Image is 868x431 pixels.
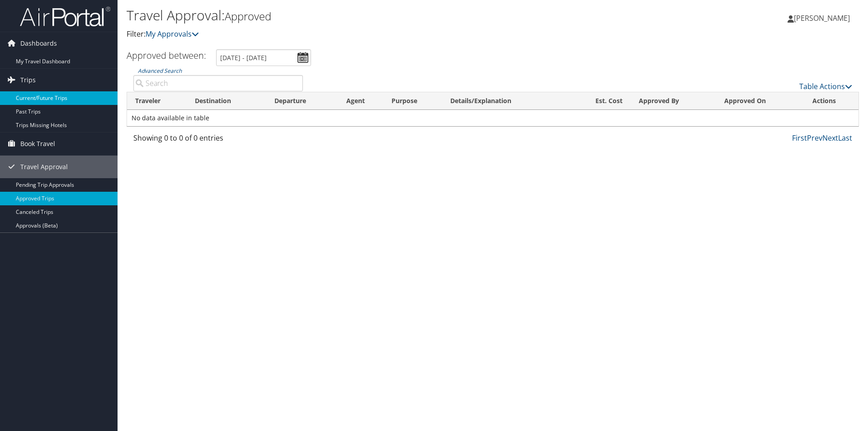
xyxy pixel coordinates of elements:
a: First [792,133,807,143]
span: Book Travel [20,133,55,155]
a: Table Actions [799,81,852,91]
th: Departure: activate to sort column ascending [266,92,338,110]
th: Destination: activate to sort column ascending [187,92,267,110]
span: Dashboards [20,32,57,55]
div: Showing 0 to 0 of 0 entries [133,133,303,148]
a: My Approvals [146,29,199,39]
th: Agent [338,92,383,110]
a: Last [838,133,852,143]
a: Next [822,133,838,143]
a: Advanced Search [138,67,182,75]
th: Actions [804,92,859,110]
img: airportal-logo.png [20,6,110,27]
span: Trips [20,69,36,91]
input: [DATE] - [DATE] [216,49,311,66]
th: Approved On: activate to sort column ascending [716,92,804,110]
h3: Approved between: [127,49,206,62]
th: Details/Explanation [442,92,570,110]
td: No data available in table [127,110,859,126]
th: Est. Cost: activate to sort column ascending [570,92,631,110]
th: Approved By: activate to sort column ascending [631,92,716,110]
th: Purpose [383,92,442,110]
input: Advanced Search [133,75,303,91]
span: [PERSON_NAME] [794,13,850,23]
h1: Travel Approval: [127,6,615,25]
span: Travel Approval [20,156,68,178]
th: Traveler: activate to sort column ascending [127,92,187,110]
p: Filter: [127,28,615,40]
small: Approved [225,9,271,24]
a: Prev [807,133,822,143]
a: [PERSON_NAME] [788,5,859,32]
